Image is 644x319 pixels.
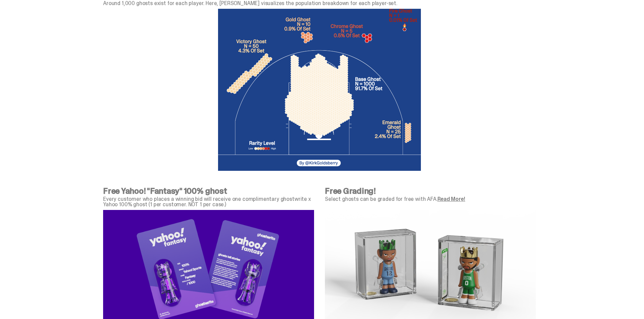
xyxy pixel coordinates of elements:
p: Every customer who places a winning bid will receive one complimentary ghostwrite x Yahoo 100% gh... [103,196,314,207]
p: Free Yahoo! "Fantasy" 100% ghost [103,187,314,195]
img: Kirk%20Graphic%20with%20bg%20-%20NBA-13.png [218,9,421,171]
p: Free Grading! [325,187,536,195]
a: Read More! [437,195,465,203]
p: Around 1,000 ghosts exist for each player. Here, [PERSON_NAME] visualizes the population breakdow... [103,1,536,6]
p: Select ghosts can be graded for free with AFA. [325,196,536,202]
